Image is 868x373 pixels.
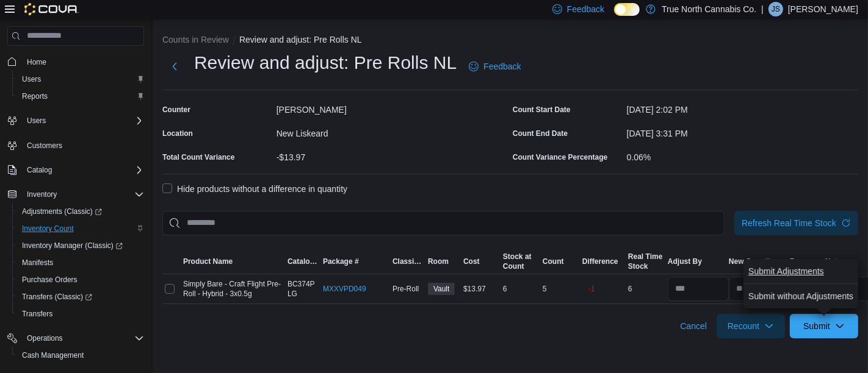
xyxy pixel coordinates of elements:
[748,265,824,277] span: Submit Adjustments
[742,217,836,229] span: Refresh Real Time Stock
[27,190,57,199] span: Inventory
[461,254,501,269] button: Cost
[22,331,144,346] span: Operations
[27,57,46,67] span: Home
[628,252,662,261] div: Real Time
[22,74,41,84] span: Users
[162,129,193,138] label: Location
[17,221,79,236] a: Inventory Count
[277,147,508,162] div: -$13.97
[17,238,144,253] span: Inventory Manager (Classic)
[22,350,84,360] span: Cash Management
[162,182,347,196] label: Hide products without a difference in quantity
[323,284,366,294] a: MXXVPD049
[17,307,57,321] a: Transfers
[790,314,858,338] button: Submit
[17,72,144,87] span: Users
[22,258,53,268] span: Manifests
[2,137,149,154] button: Customers
[12,71,149,88] button: Users
[22,163,144,177] span: Catalog
[183,279,283,299] span: Simply Bare - Craft Flight Pre-Roll - Hybrid - 3x0.5g
[162,105,190,115] label: Counter
[22,113,51,128] button: Users
[2,112,149,129] button: Users
[22,275,78,285] span: Purchase Orders
[567,3,604,15] span: Feedback
[501,249,540,274] button: Stock atCount
[748,290,853,302] span: Submit without Adjustments
[543,257,564,266] span: Count
[464,54,526,79] a: Feedback
[22,55,51,69] a: Home
[2,186,149,203] button: Inventory
[17,290,144,304] span: Transfers (Classic)
[513,105,571,115] label: Count Start Date
[628,261,662,271] div: Stock
[626,282,665,296] div: 6
[743,259,829,283] button: Submit Adjustments
[390,254,425,269] button: Classification
[463,257,480,266] span: Cost
[288,257,318,266] span: Catalog SKU
[743,284,858,308] button: Submit without Adjustments
[162,54,187,79] button: Next
[392,257,423,266] span: Classification
[17,221,144,236] span: Inventory Count
[17,272,82,287] a: Purchase Orders
[627,124,858,138] div: [DATE] 3:31 PM
[162,35,229,44] button: Counts in Review
[675,314,712,338] button: Cancel
[513,152,607,162] div: Count Variance Percentage
[540,254,580,269] button: Count
[12,88,149,105] button: Reports
[17,89,52,104] a: Reports
[17,272,144,287] span: Purchase Orders
[22,241,123,250] span: Inventory Manager (Classic)
[668,257,702,266] span: Adjust By
[461,282,501,296] div: $13.97
[729,257,776,266] span: New Quantity
[17,89,144,104] span: Reports
[717,314,785,338] button: Recount
[22,309,52,319] span: Transfers
[288,279,318,299] span: BC374PLG
[22,138,144,153] span: Customers
[17,348,89,363] a: Cash Management
[12,347,149,364] button: Cash Management
[17,290,97,304] a: Transfers (Classic)
[162,152,234,162] div: Total Count Variance
[181,254,285,269] button: Product Name
[17,204,144,219] span: Adjustments (Classic)
[22,187,144,202] span: Inventory
[27,165,52,175] span: Catalog
[323,257,359,266] span: Package #
[162,211,725,235] input: This is a search bar. After typing your query, hit enter to filter the results lower in the page.
[428,283,455,295] span: Vault
[582,257,618,266] div: Difference
[2,53,149,71] button: Home
[614,16,615,16] span: Dark Mode
[628,252,662,271] span: Real Time Stock
[183,257,233,266] span: Product Name
[17,348,144,363] span: Cash Management
[27,141,62,151] span: Customers
[761,2,764,16] p: |
[22,113,144,128] span: Users
[540,282,580,296] div: 5
[627,147,858,162] div: 0.06%
[501,282,540,296] div: 6
[12,254,149,271] button: Manifests
[17,72,46,87] a: Users
[614,3,640,16] input: Dark Mode
[24,3,79,15] img: Cova
[503,252,532,271] span: Stock at Count
[390,282,425,296] div: Pre-Roll
[17,255,58,270] a: Manifests
[285,254,320,269] button: Catalog SKU
[425,254,461,269] button: Room
[662,2,756,16] p: True North Cannabis Co.
[680,320,707,332] span: Cancel
[17,204,107,219] a: Adjustments (Classic)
